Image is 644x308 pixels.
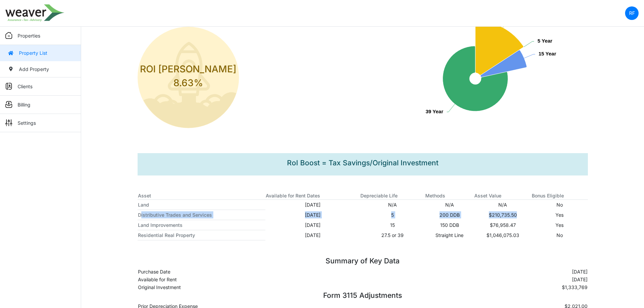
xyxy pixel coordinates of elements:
[265,220,360,230] td: [DATE]
[474,230,531,240] td: $1,046,075.03
[360,210,425,220] td: 5
[18,83,32,90] p: Clients
[5,4,65,22] img: spp logo
[138,199,266,210] th: Land
[539,51,556,56] text: 15 Year
[5,32,12,39] img: sidemenu_properties.png
[265,210,360,220] td: [DATE]
[443,46,508,111] path: 39 Year, y: 78.43, z: 180. Depreciation.
[418,283,588,291] td: $1,333,769
[138,283,418,291] td: Original Investment
[425,192,474,200] th: Methods
[363,10,588,145] svg: Interactive chart
[360,230,425,240] td: 27.5 or 39
[138,257,588,265] h4: Summary of Key Data
[474,220,531,230] td: $76,958.47
[138,268,418,276] td: Purchase Date
[425,210,474,220] td: 200 DDB
[287,159,438,167] h4: RoI Boost = Tax Savings/Original Investment
[138,192,266,200] th: Asset
[360,192,425,200] th: Depreciable Life
[531,210,588,220] td: Yes
[138,220,266,230] th: Land Improvements
[480,50,527,77] path: 15 Year, y: 5.77, z: 630. Depreciation.
[138,276,418,283] td: Available for Rent
[5,83,12,90] img: sidemenu_client.png
[426,109,443,114] text: 39 Year
[363,10,588,145] div: Chart. Highcharts interactive chart.
[425,199,474,210] td: N/A
[265,199,360,210] td: [DATE]
[265,192,360,200] th: Available for Rent Dates
[625,6,639,20] a: RF
[480,47,524,75] path: 5 Year, y: 0, z: 790. Depreciation.
[418,268,588,276] td: [DATE]
[531,199,588,210] td: No
[474,199,531,210] td: N/A
[18,101,30,108] p: Billing
[18,32,40,39] p: Properties
[5,119,12,126] img: sidemenu_settings.png
[360,199,425,210] td: N/A
[138,230,266,240] th: Residential Real Property
[538,38,552,44] text: 5 Year
[265,230,360,240] td: [DATE]
[140,77,236,89] h3: 8.63%
[531,192,588,200] th: Bonus Eligible
[531,230,588,240] td: No
[531,220,588,230] td: Yes
[18,119,36,126] p: Settings
[140,64,236,75] h4: ROI [PERSON_NAME]
[5,101,12,108] img: sidemenu_billing.png
[475,21,523,75] path: 5 Year, y: 15.8, z: 790. Depreciation.
[138,210,266,220] th: Distributive Trades and Services
[629,9,635,17] p: RF
[425,220,474,230] td: 150 DDB
[138,291,588,300] h4: Form 3115 Adjustments
[474,192,531,200] th: Asset Value
[418,276,588,283] td: [DATE]
[474,210,531,220] td: $210,735.50
[360,220,425,230] td: 15
[425,230,474,240] td: Straight Line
